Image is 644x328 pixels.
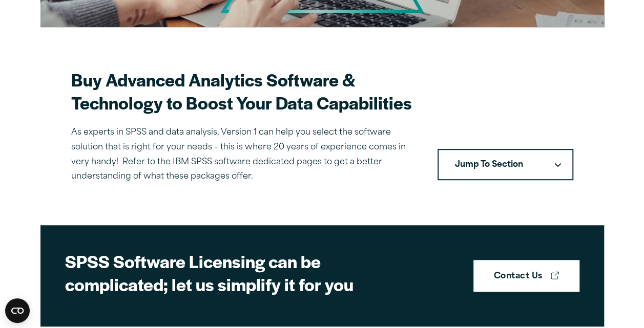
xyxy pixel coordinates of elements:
[71,125,413,184] p: As experts in SPSS and data analysis, Version 1 can help you select the software solution that is...
[494,270,543,283] strong: Contact Us
[473,260,579,292] a: Contact Us
[65,250,424,296] h2: SPSS Software Licensing can be complicated; let us simplify it for you
[71,68,413,114] h2: Buy Advanced Analytics Software & Technology to Boost Your Data Capabilities
[438,149,573,181] nav: Table of Contents
[5,298,30,323] button: Open CMP widget
[554,163,561,167] svg: Downward pointing chevron
[438,149,573,181] button: Jump To SectionDownward pointing chevron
